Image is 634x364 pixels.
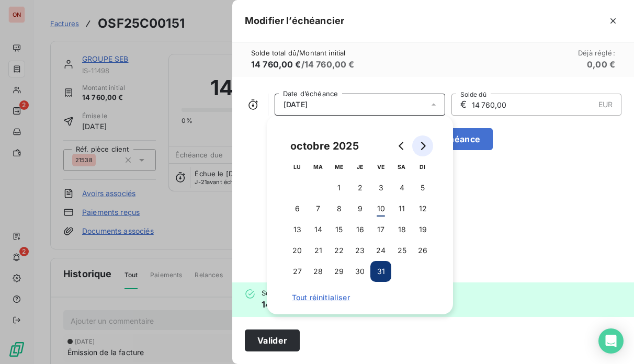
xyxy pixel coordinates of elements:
button: 24 [370,240,391,261]
button: 21 [308,240,329,261]
button: 8 [329,198,349,219]
button: 30 [349,261,370,282]
span: Tout réinitialiser [292,293,428,302]
button: 15 [329,219,349,240]
h6: / 14 760,00 € [251,58,354,71]
th: vendredi [370,156,391,177]
button: Go to next month [412,135,433,156]
button: 31 [370,261,391,282]
span: [DATE] [284,100,308,109]
span: 14 760,00 € [251,59,301,70]
th: samedi [391,156,412,177]
button: 25 [391,240,412,261]
button: 26 [412,240,433,261]
button: 20 [287,240,308,261]
button: 12 [412,198,433,219]
button: 10 [370,198,391,219]
button: 11 [391,198,412,219]
button: 14 [308,219,329,240]
button: 3 [370,177,391,198]
button: 28 [308,261,329,282]
button: 29 [329,261,349,282]
button: Valider [245,329,300,351]
span: Déjà réglé : [578,49,615,57]
div: octobre 2025 [287,138,363,154]
button: Go to previous month [391,135,412,156]
span: Solde total des échéances / Solde dû : [262,289,389,297]
button: 16 [349,219,370,240]
button: 4 [391,177,412,198]
h6: 0,00 € [587,58,615,71]
th: dimanche [412,156,433,177]
span: 14 760,00 € [262,299,312,310]
span: Solde total dû / Montant initial [251,49,354,57]
th: mardi [308,156,329,177]
button: 18 [391,219,412,240]
button: 6 [287,198,308,219]
th: lundi [287,156,308,177]
div: Open Intercom Messenger [598,328,624,354]
button: 19 [412,219,433,240]
button: 13 [287,219,308,240]
button: 27 [287,261,308,282]
h6: / 14 760,00 € [262,298,389,311]
button: 9 [349,198,370,219]
button: 1 [329,177,349,198]
th: jeudi [349,156,370,177]
th: mercredi [329,156,349,177]
button: 22 [329,240,349,261]
h5: Modifier l’échéancier [245,14,344,28]
button: 5 [412,177,433,198]
button: 7 [308,198,329,219]
button: 17 [370,219,391,240]
button: 2 [349,177,370,198]
button: 23 [349,240,370,261]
